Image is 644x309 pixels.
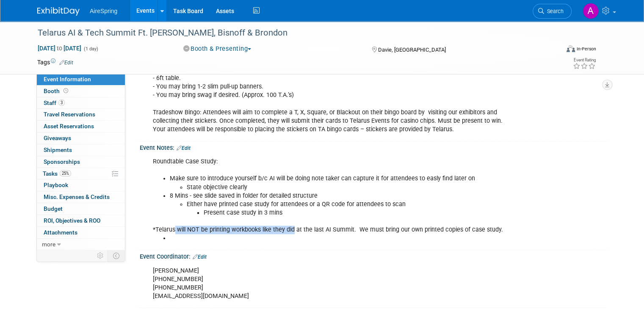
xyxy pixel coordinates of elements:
a: more [37,239,125,250]
li: Present case study in 3 mins [204,209,511,217]
span: Search [544,8,564,14]
div: Event Coordinator: [140,250,607,261]
a: Edit [177,145,191,151]
a: Staff3 [37,97,125,109]
a: Attachments [37,227,125,238]
span: Booth not reserved yet [62,88,70,94]
img: Angie Handal [583,3,599,19]
a: Giveaways [37,132,125,144]
a: Edit [59,60,73,66]
a: Sponsorships [37,156,125,168]
div: Telarus AI & Tech Summit Ft. [PERSON_NAME], Bisnoff & Brondon [35,25,549,41]
a: ROI, Objectives & ROO [37,215,125,226]
span: Staff [44,99,65,106]
span: Sponsorships [44,158,80,165]
span: (1 day) [83,46,98,52]
a: Shipments [37,144,125,156]
div: [PERSON_NAME] [PHONE_NUMBER] [PHONE_NUMBER] [EMAIL_ADDRESS][DOMAIN_NAME] [147,262,516,305]
a: Booth [37,86,125,97]
span: Event Information [44,76,91,83]
a: Travel Reservations [37,109,125,120]
li: 8 Mins - see slide saved in folder for detailed structure [170,192,511,217]
a: Misc. Expenses & Credits [37,191,125,203]
span: AireSpring [90,8,117,14]
td: Tags [37,58,73,66]
span: 3 [58,99,65,106]
div: In-Person [576,46,596,52]
span: more [42,241,55,248]
span: 25% [60,170,71,177]
td: Personalize Event Tab Strip [93,250,108,261]
a: Budget [37,203,125,215]
a: Event Information [37,74,125,85]
img: Format-Inperson.png [567,45,575,52]
div: Event Rating [573,58,596,62]
span: [DATE] [DATE] [37,44,82,52]
li: Make sure to introduce yourself b/c AI will be doing note taker can capture it for attendees to e... [170,174,511,191]
span: Travel Reservations [44,111,95,118]
li: State objective clearly [187,183,511,192]
span: Davie, [GEOGRAPHIC_DATA] [378,47,446,53]
button: Booth & Presenting [180,44,255,53]
span: Shipments [44,146,72,153]
span: Attachments [44,229,77,236]
span: Asset Reservations [44,123,94,130]
div: Event Format [514,44,596,57]
span: to [55,45,64,52]
span: Playbook [44,182,68,188]
a: Search [533,4,572,19]
span: ROI, Objectives & ROO [44,217,100,224]
img: ExhibitDay [37,7,80,16]
span: Booth [44,88,70,94]
a: Playbook [37,179,125,191]
a: Asset Reservations [37,121,125,132]
div: Event Notes: [140,141,607,152]
li: Either have printed case study for attendees or a QR code for attendees to scan [187,200,511,217]
span: Tasks [43,170,71,177]
a: Tasks25% [37,168,125,179]
a: Edit [193,254,207,260]
span: Budget [44,205,63,212]
div: Roundtable Case Study: *Telarus will NOT be printing workbooks like they did at the last AI Summi... [147,153,516,247]
span: Giveaways [44,135,71,141]
td: Toggle Event Tabs [108,250,125,261]
span: Misc. Expenses & Credits [44,193,110,200]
